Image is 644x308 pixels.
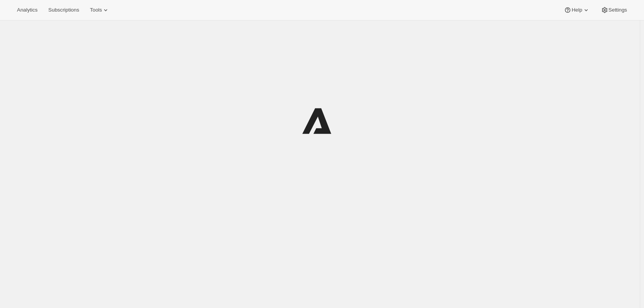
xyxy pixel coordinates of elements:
[572,7,582,13] span: Help
[12,5,42,15] button: Analytics
[90,7,102,13] span: Tools
[559,5,594,15] button: Help
[48,7,79,13] span: Subscriptions
[85,5,114,15] button: Tools
[609,7,627,13] span: Settings
[17,7,37,13] span: Analytics
[44,5,84,15] button: Subscriptions
[596,5,632,15] button: Settings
